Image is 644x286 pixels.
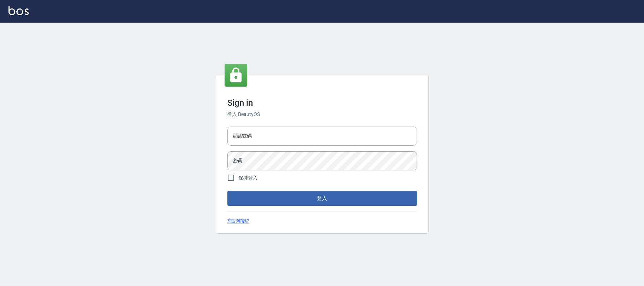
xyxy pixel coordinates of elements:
[227,111,417,118] h6: 登入 BeautyOS
[227,98,417,108] h3: Sign in
[227,217,250,225] a: 忘記密碼?
[8,6,29,15] img: Logo
[238,174,258,182] span: 保持登入
[227,191,417,206] button: 登入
